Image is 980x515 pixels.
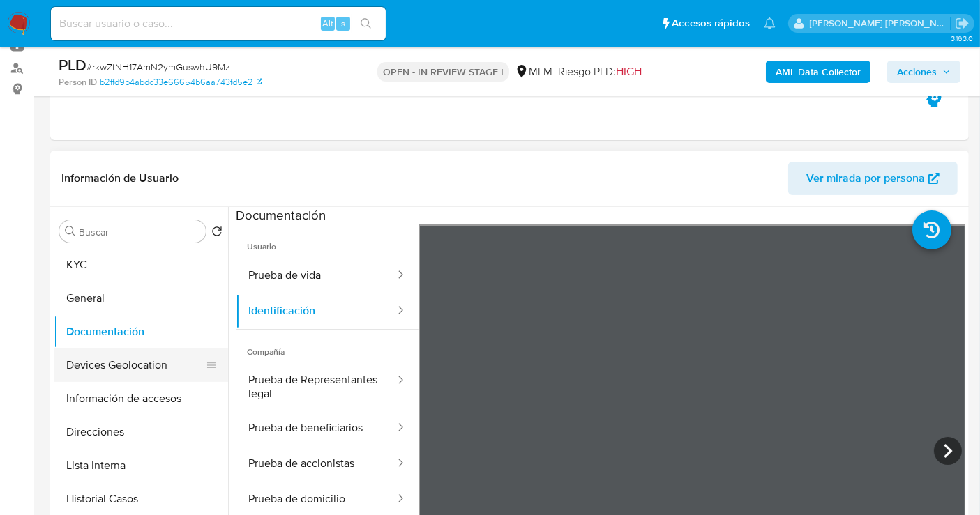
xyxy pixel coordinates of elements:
[951,33,973,44] span: 3.163.0
[766,61,870,83] button: AML Data Collector
[59,76,97,89] b: Person ID
[558,64,642,79] span: Riesgo PLD:
[341,17,345,30] span: s
[776,61,861,83] b: AML Data Collector
[352,14,380,33] button: search-icon
[515,64,552,79] div: MLM
[955,16,970,31] a: Salir
[54,449,228,482] button: Lista Interna
[54,315,228,348] button: Documentación
[54,348,217,382] button: Devices Geolocation
[54,415,228,449] button: Direcciones
[616,63,642,79] span: HIGH
[377,62,509,82] p: OPEN - IN REVIEW STAGE I
[897,61,937,83] span: Acciones
[54,282,228,315] button: General
[86,60,230,74] span: # rkwZtNH17AmN2ymGuswhU9Mz
[59,54,86,76] b: PLD
[810,17,951,30] p: nancy.sanchezgarcia@mercadolibre.com.mx
[54,248,228,282] button: KYC
[322,17,333,30] span: Alt
[79,226,200,238] input: Buscar
[51,15,386,33] input: Buscar usuario o caso...
[65,226,76,237] button: Buscar
[100,76,262,89] a: b2ffd9b4abdc33e66654b6aa743fd5e2
[672,16,750,31] span: Accesos rápidos
[788,162,958,195] button: Ver mirada por persona
[211,226,223,241] button: Volver al orden por defecto
[54,382,228,415] button: Información de accesos
[61,171,179,185] h1: Información de Usuario
[806,162,925,195] span: Ver mirada por persona
[764,17,776,29] a: Notificaciones
[887,61,960,83] button: Acciones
